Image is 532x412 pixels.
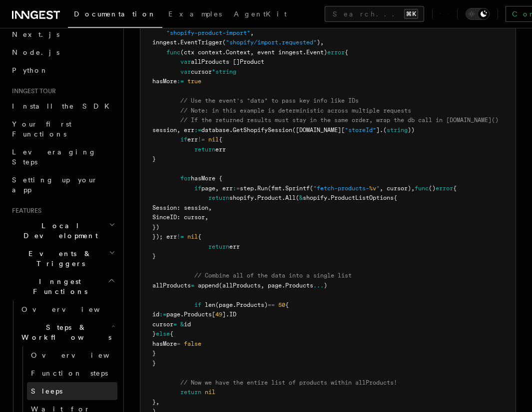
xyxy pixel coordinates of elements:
span: { [453,185,457,192]
a: Function steps [27,364,117,382]
kbd: ⌘K [404,9,418,19]
span: string [387,127,408,134]
a: Python [8,61,117,79]
span: // Use the event's "data" to pass key info like IDs [180,97,359,104]
a: Sleeps [27,382,117,400]
span: 50 [278,301,285,308]
span: id [152,311,159,318]
span: nil [187,233,198,240]
span: & [299,194,303,201]
span: Local Development [8,221,109,241]
span: := [159,311,166,318]
span: () [429,185,436,192]
span: step. [240,185,257,192]
span: return [180,389,201,396]
span: "shopify-product-import" [166,29,250,36]
span: Setting up your app [12,176,98,194]
span: Session: session, [152,204,212,211]
span: shopify.ProductListOptions{ [303,194,397,201]
span: ].ID [222,311,236,318]
a: Install the SDK [8,97,117,115]
span: allProducts [152,282,191,289]
span: cursor [191,68,212,75]
span: Overview [21,305,124,313]
span: page, err [201,185,233,192]
span: var [180,68,191,75]
span: Inngest tour [8,87,56,95]
span: ), [317,39,324,46]
span: SinceID: cursor, [152,214,208,221]
span: shopify.Product. [229,194,285,201]
span: return [194,146,215,153]
a: Overview [17,300,117,318]
span: func [166,49,180,56]
span: database. [201,127,233,134]
span: ( [296,194,299,201]
span: ].( [376,127,387,134]
span: error [327,49,345,56]
span: = [191,282,194,289]
a: Next.js [8,25,117,43]
span: // Note: in this example is deterministic across multiple requests [180,107,411,114]
span: false [184,340,201,347]
span: } [152,350,156,357]
span: err [229,243,240,250]
span: // Now we have the entire list of products within allProducts! [180,379,397,386]
a: Leveraging Steps [8,143,117,171]
span: error [436,185,453,192]
span: = [177,340,180,347]
span: if [194,301,201,308]
span: Events & Triggers [8,249,109,269]
span: page.Products[ [166,311,215,318]
span: %v [369,185,376,192]
span: var [180,58,191,65]
button: Search...⌘K [325,6,424,22]
span: }, [152,399,159,406]
span: )) [408,127,415,134]
span: (ctx context.Context, event inngest.Event) [180,49,327,56]
span: ... [313,282,324,289]
span: } [152,155,156,162]
span: }) [152,224,159,231]
span: true [187,78,201,85]
span: } [152,253,156,260]
button: Toggle dark mode [466,8,490,20]
span: (allProducts, page.Products [219,282,313,289]
span: := [233,185,240,192]
span: if [180,136,187,143]
span: Leveraging Steps [12,148,96,166]
span: 49 [215,311,222,318]
span: { [219,136,222,143]
span: Your first Functions [12,120,71,138]
span: AgentKit [234,10,287,18]
span: hasMore [152,78,177,85]
span: Function steps [31,369,108,377]
span: allProducts []Product [191,58,264,65]
span: func [415,185,429,192]
span: := [177,78,184,85]
button: Local Development [8,217,117,245]
span: Features [8,207,41,215]
span: hasMore [152,340,177,347]
span: " [376,185,380,192]
a: Documentation [68,3,162,28]
span: id [184,321,191,328]
span: { [198,233,201,240]
span: Next.js [12,30,59,38]
span: ( [222,39,226,46]
span: for [180,175,191,182]
span: Sprintf [285,185,310,192]
span: // If the returned results must stay in the same order, wrap the db call in [DOMAIN_NAME]() [180,117,499,124]
span: != [177,233,184,240]
button: Steps & Workflows [17,318,117,346]
span: // Combine all of the data into a single list [194,272,352,279]
span: EventTrigger [180,39,222,46]
span: err [215,146,226,153]
span: } [152,360,156,367]
a: AgentKit [228,3,293,27]
button: Events & Triggers [8,245,117,273]
a: Overview [27,346,117,364]
span: return [208,194,229,201]
span: { [170,330,173,337]
span: Examples [168,10,222,18]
